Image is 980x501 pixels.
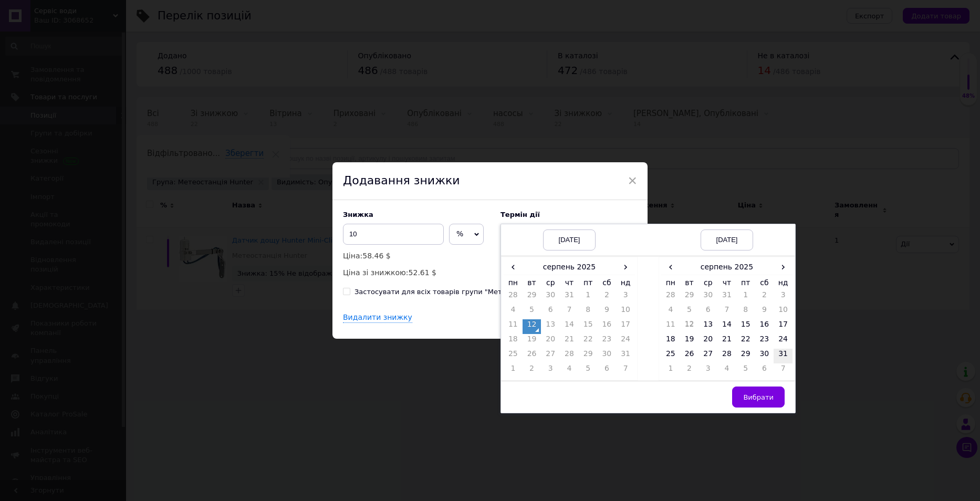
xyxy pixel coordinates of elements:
td: 8 [736,305,755,319]
td: 17 [774,319,793,334]
td: 12 [680,319,699,334]
td: 1 [661,363,680,378]
td: 15 [579,319,598,334]
td: 13 [698,319,717,334]
td: 28 [717,349,736,363]
span: × [628,172,637,190]
span: ‹ [504,259,523,275]
td: 26 [680,349,699,363]
td: 4 [504,305,523,319]
th: ср [541,275,560,290]
td: 29 [736,349,755,363]
td: 24 [774,334,793,349]
td: 22 [736,334,755,349]
td: 27 [698,349,717,363]
td: 6 [541,305,560,319]
button: Вибрати [732,387,785,408]
td: 4 [661,305,680,319]
span: 52.61 $ [409,268,436,277]
td: 28 [560,349,579,363]
td: 24 [616,334,635,349]
td: 6 [598,363,617,378]
td: 22 [579,334,598,349]
td: 7 [774,363,793,378]
td: 3 [774,290,793,305]
td: 4 [717,363,736,378]
div: [DATE] [701,229,753,250]
td: 30 [698,290,717,305]
td: 4 [560,363,579,378]
span: › [774,259,793,275]
th: вт [680,275,699,290]
td: 18 [504,334,523,349]
span: ‹ [661,259,680,275]
td: 31 [560,290,579,305]
td: 16 [598,319,617,334]
div: Застосувати для всіх товарів групи "Метеостанція Hunter" [355,287,566,297]
td: 8 [579,305,598,319]
td: 3 [541,363,560,378]
td: 29 [579,349,598,363]
td: 14 [717,319,736,334]
td: 2 [523,363,541,378]
td: 27 [541,349,560,363]
td: 16 [755,319,774,334]
td: 6 [698,305,717,319]
th: нд [616,275,635,290]
td: 3 [698,363,717,378]
td: 2 [680,363,699,378]
td: 13 [541,319,560,334]
td: 1 [736,290,755,305]
td: 5 [579,363,598,378]
td: 18 [661,334,680,349]
td: 31 [717,290,736,305]
td: 2 [755,290,774,305]
td: 30 [755,349,774,363]
div: Видалити знижку [343,312,412,323]
td: 31 [616,349,635,363]
th: вт [523,275,541,290]
td: 29 [680,290,699,305]
td: 1 [504,363,523,378]
th: серпень 2025 [523,259,617,275]
span: Додавання знижки [343,174,460,187]
span: Вибрати [743,393,774,401]
th: нд [774,275,793,290]
td: 14 [560,319,579,334]
td: 1 [579,290,598,305]
td: 10 [774,305,793,319]
td: 28 [504,290,523,305]
td: 29 [523,290,541,305]
td: 25 [661,349,680,363]
th: пт [579,275,598,290]
td: 20 [698,334,717,349]
p: Ціна зі знижкою: [343,267,490,278]
td: 26 [523,349,541,363]
td: 7 [717,305,736,319]
th: чт [717,275,736,290]
td: 23 [598,334,617,349]
td: 5 [523,305,541,319]
td: 9 [755,305,774,319]
input: 0 [343,224,444,245]
td: 7 [560,305,579,319]
p: Ціна: [343,250,490,262]
td: 11 [661,319,680,334]
th: ср [698,275,717,290]
td: 6 [755,363,774,378]
th: сб [755,275,774,290]
td: 17 [616,319,635,334]
td: 30 [541,290,560,305]
td: 23 [755,334,774,349]
th: пн [661,275,680,290]
td: 19 [523,334,541,349]
span: 58.46 $ [362,252,390,260]
div: [DATE] [543,229,596,250]
label: Термін дії [501,211,637,218]
td: 7 [616,363,635,378]
td: 10 [616,305,635,319]
td: 19 [680,334,699,349]
th: чт [560,275,579,290]
th: серпень 2025 [680,259,774,275]
td: 5 [680,305,699,319]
